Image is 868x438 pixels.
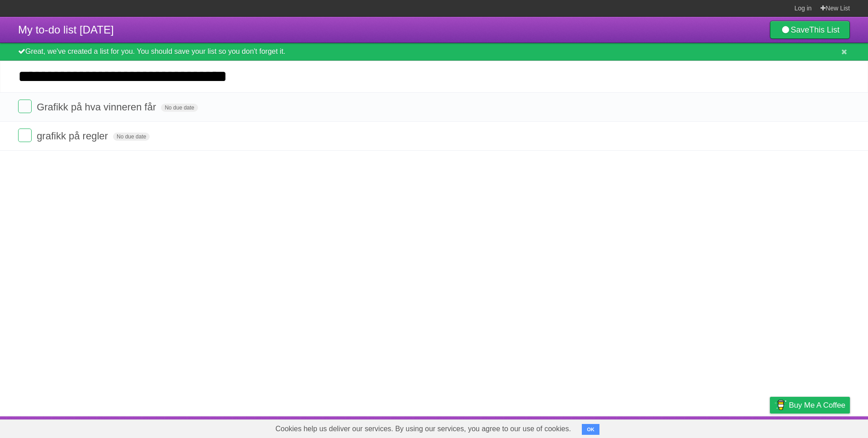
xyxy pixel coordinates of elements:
[18,129,32,142] label: Done
[582,424,599,435] button: OK
[793,419,850,436] a: Suggest a feature
[758,419,782,436] a: Privacy
[650,419,669,436] a: About
[789,397,845,413] span: Buy me a coffee
[18,100,32,113] label: Done
[809,25,840,34] b: This List
[18,24,114,36] span: My to-do list [DATE]
[161,104,198,112] span: No due date
[37,130,110,142] span: grafikk på regler
[770,21,850,39] a: SaveThis List
[774,397,787,413] img: Buy me a coffee
[113,133,150,141] span: No due date
[37,101,158,113] span: Grafikk på hva vinneren får
[727,419,747,436] a: Terms
[770,397,850,414] a: Buy me a coffee
[266,420,580,438] span: Cookies help us deliver our services. By using our services, you agree to our use of cookies.
[679,419,716,436] a: Developers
